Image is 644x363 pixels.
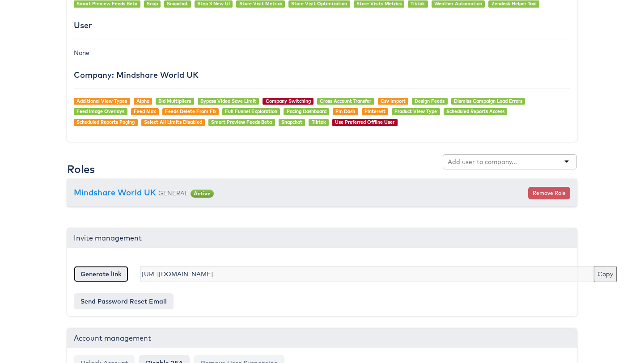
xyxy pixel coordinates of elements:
a: Tiktok [312,119,326,125]
a: Mindshare World UK [74,187,156,198]
a: Pinterest [364,108,386,114]
input: Add user to company... [448,157,518,166]
h4: User [74,21,570,30]
a: Smart Preview Feeds Beta [211,119,272,125]
h3: Roles [67,163,95,175]
div: Account management [67,329,577,348]
button: Generate link [74,266,128,282]
a: Store Visit Metrics [239,0,282,7]
a: Use Preferred Offline User [335,119,394,125]
a: Snapchat [281,119,302,125]
a: Weather Automation [434,0,482,7]
div: Invite management [67,228,577,248]
button: Send Password Reset Email [74,293,174,309]
a: Full Funnel Exploration [225,108,277,114]
button: Remove Role [528,187,570,199]
a: Feed Max [134,108,156,114]
a: Store Visit Optimization [291,0,347,7]
a: Bid Multipliers [158,98,191,104]
small: GENERAL [158,189,188,197]
a: Design Feeds [415,98,445,104]
a: Bypass Video Save Limit [200,98,256,104]
a: Additional View Types [76,98,127,104]
a: Smart Preview Feeds Beta [76,0,137,7]
a: Product View Type [394,108,437,114]
a: Feeds Delete From Fb [165,108,216,114]
a: Csv Import [381,98,406,104]
a: Select All Limits Disabled [144,119,202,125]
div: None [74,48,570,57]
button: Copy [594,266,617,282]
a: Store Visits Metrics [356,0,402,7]
a: Feed Image Overlays [76,108,124,114]
a: Alpha [136,98,149,104]
a: Cross Account Transfer [320,98,371,104]
a: Snap [147,0,158,7]
span: Active [191,190,214,198]
a: Scheduled Reports Access [446,108,504,114]
a: Step 3 New UI [197,0,230,7]
a: Pacing Dashboard [287,108,326,114]
a: Pin Dash [335,108,355,114]
h4: Company: Mindshare World UK [74,71,570,80]
a: Tiktok [411,0,425,7]
a: Scheduled Reports Paging [76,119,135,125]
a: Dismiss Campaign Load Errors [454,98,522,104]
a: Company Switching [266,98,311,104]
a: Zendesk Helper Tool [491,0,537,7]
a: Snapchat [167,0,188,7]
